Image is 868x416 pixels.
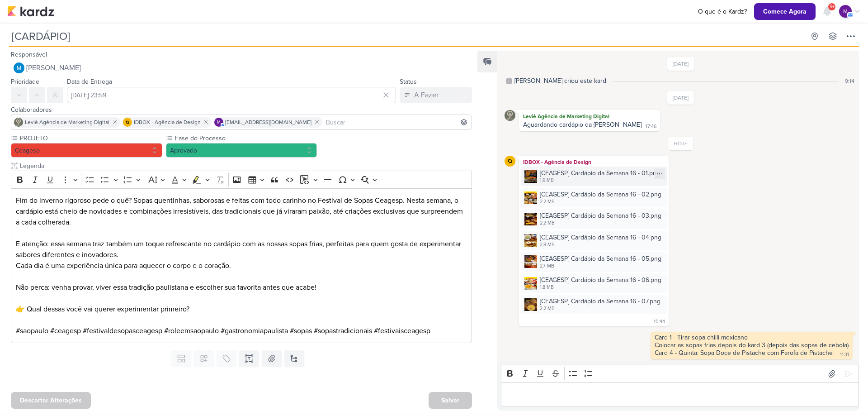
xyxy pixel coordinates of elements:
[174,134,317,143] label: Fase do Processo
[11,143,162,158] button: Ceagesp
[18,161,472,171] input: Texto sem título
[521,252,667,272] div: [CEAGESP] Cardápio da Semana 16 - 05.png
[655,334,849,341] div: Card 1 - Tirar sopa chilli mexicano
[830,3,835,10] span: 9+
[324,117,470,128] input: Buscar
[217,120,221,125] p: m
[11,188,472,344] div: Editor editing area: main
[521,273,667,293] div: [CEAGESP] Cardápio da Semana 16 - 06.png
[524,191,537,204] img: o6A9sP390nNCtP8SE0YWy9OSJLIea9lft7Khsw60.png
[524,298,537,311] img: 9ByBupNI6MstvcEPR1QOJ3uBapEugeDwMleADymP.png
[501,365,859,383] div: Editor toolbar
[840,351,849,359] div: 11:31
[414,90,439,100] div: A Fazer
[523,121,642,129] div: Aguardando cardápio da [PERSON_NAME]
[225,118,311,126] span: [EMAIL_ADDRESS][DOMAIN_NAME]
[540,233,661,242] div: [CEAGESP] Cardápio da Semana 16 - 04.png
[25,118,109,126] span: Leviê Agência de Marketing Digital
[166,143,317,158] button: Aprovado
[521,167,667,186] div: [CEAGESP] Cardápio da Semana 16 - 01.png
[524,170,537,183] img: mAQHDGJqMksM6tmKxt4D6s3MEi74Ac1hDlE7HsSf.png
[400,78,417,86] label: Status
[14,62,24,73] img: MARIANA MIRANDA
[540,190,661,199] div: [CEAGESP] Cardápio da Semana 16 - 02.png
[540,220,661,227] div: 2.2 MB
[540,168,660,178] div: [CEAGESP] Cardápio da Semana 16 - 01.png
[16,239,467,260] p: E atenção: essa semana traz também um toque refrescante no cardápio com as nossas sopas frias, pe...
[11,105,472,115] div: Colaboradores
[646,123,656,130] div: 17:46
[540,284,661,291] div: 1.8 MB
[400,87,472,103] button: A Fazer
[214,118,223,127] div: mlegnaioli@gmail.com
[521,231,667,250] div: [CEAGESP] Cardápio da Semana 16 - 04.png
[521,209,667,229] div: [CEAGESP] Cardápio da Semana 16 - 03.png
[67,78,112,86] label: Data de Entrega
[655,349,833,357] div: Card 4 - Quinta: Sopa Doce de Pistache com Farofa de Pistache
[501,382,859,407] div: Editor editing area: main
[524,213,537,225] img: IPcIPdPe1x2cLOn8XbRzhpZeT7JXd23bh0fUednY.png
[11,171,472,188] div: Editor toolbar
[540,263,661,270] div: 2.7 MB
[524,234,537,247] img: FuOeCKM49bA9NkY9ieV2JafjvgzmGkegtL4LWbLw.png
[11,78,39,86] label: Prioridade
[521,112,658,121] div: Leviê Agência de Marketing Digital
[7,6,54,17] img: kardz.app
[505,156,515,167] img: IDBOX - Agência de Design
[9,28,805,44] input: Kard Sem Título
[540,296,660,306] div: [CEAGESP] Cardápio da Semana 16 - 07.png
[514,76,606,86] div: [PERSON_NAME] criou este kard
[16,325,467,336] p: #saopaulo #ceagesp #festivaldesopasceagesp #roleemsaopaulo #gastronomiapaulista #sopas #sopastrad...
[843,7,848,15] p: m
[521,295,667,314] div: [CEAGESP] Cardápio da Semana 16 - 07.png
[655,341,849,349] div: Colocar as sopas frias depois do kard 3 (depois das sopas de cebola)
[654,318,665,325] div: 10:44
[540,198,661,206] div: 2.2 MB
[754,3,816,20] button: Comece Agora
[19,134,162,143] label: PROJETO
[16,304,467,315] p: 👉 Qual dessas você vai querer experimentar primeiro?
[540,275,661,285] div: [CEAGESP] Cardápio da Semana 16 - 06.png
[123,118,132,127] img: IDBOX - Agência de Design
[521,158,667,167] div: IDBOX - Agência de Design
[540,177,660,184] div: 1.9 MB
[524,277,537,290] img: QovtKjHVwrJgpXeqQoWUK9y1A0JREL8J7ZBWGOBW.png
[16,195,467,228] p: Fim do inverno rigoroso pede o quê? Sopas quentinhas, saborosas e feitas com todo carinho no Fest...
[845,77,854,85] div: 9:14
[14,118,23,127] img: Leviê Agência de Marketing Digital
[540,254,661,263] div: [CEAGESP] Cardápio da Semana 16 - 05.png
[67,87,396,103] input: Select a date
[839,5,852,18] div: mlegnaioli@gmail.com
[505,110,515,121] img: Leviê Agência de Marketing Digital
[16,260,467,271] p: Cada dia é uma experiência única para aquecer o corpo e o coração.
[540,305,660,312] div: 2.2 MB
[540,211,661,220] div: [CEAGESP] Cardápio da Semana 16 - 03.png
[134,118,201,126] span: IDBOX - Agência de Design
[540,241,661,249] div: 2.8 MB
[11,60,472,76] button: [PERSON_NAME]
[26,62,81,73] span: [PERSON_NAME]
[11,51,47,58] label: Responsável
[521,188,667,207] div: [CEAGESP] Cardápio da Semana 16 - 02.png
[16,271,467,293] p: Não perca: venha provar, viver essa tradição paulistana e escolher sua favorita antes que acabe!
[524,255,537,268] img: DTVZtqF5byLQhbvoS1vz7rQTz7JV7OLQMiiwtVw5.png
[694,7,750,16] a: O que é o Kardz?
